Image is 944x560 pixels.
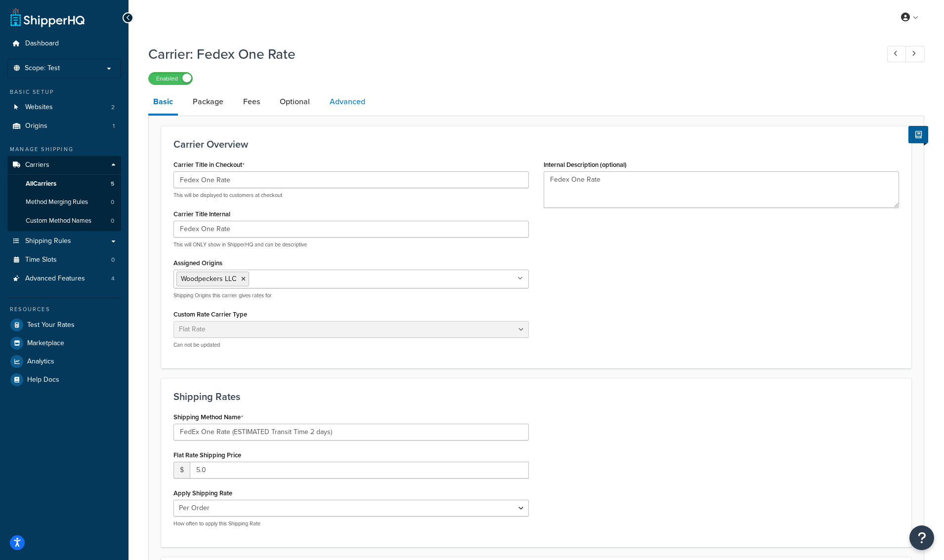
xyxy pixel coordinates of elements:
a: Package [188,90,228,114]
span: Dashboard [25,40,59,48]
span: Advanced Features [25,275,85,283]
span: Method Merging Rules [26,198,88,206]
a: Optional [275,90,315,114]
span: Woodpeckers LLC [181,274,236,284]
div: Manage Shipping [7,145,121,154]
span: Origins [25,122,47,130]
div: Resources [7,305,121,314]
a: Dashboard [7,35,121,53]
a: Method Merging Rules0 [7,193,121,211]
p: Can not be updated [173,341,529,349]
div: Basic Setup [7,88,121,96]
span: Scope: Test [25,64,60,73]
a: Previous Record [887,46,906,62]
h1: Carrier: Fedex One Rate [148,44,869,64]
a: Marketplace [7,334,121,352]
li: Advanced Features [7,270,121,288]
label: Flat Rate Shipping Price [173,451,241,459]
a: Custom Method Names0 [7,212,121,230]
p: This will ONLY show in ShipperHQ and can be descriptive [173,241,529,248]
span: 5 [111,180,114,188]
button: Open Resource Center [909,525,934,550]
span: Time Slots [25,256,57,264]
label: Assigned Origins [173,259,222,267]
a: Advanced Features4 [7,270,121,288]
a: Time Slots0 [7,251,121,269]
a: Analytics [7,353,121,370]
button: Show Help Docs [908,126,928,143]
a: Shipping Rules [7,232,121,250]
span: 4 [111,275,115,283]
textarea: Fedex One Rate [544,171,899,208]
h3: Carrier Overview [173,139,899,150]
span: 0 [111,217,114,225]
p: This will be displayed to customers at checkout [173,192,529,199]
span: 0 [111,198,114,206]
label: Custom Rate Carrier Type [173,311,247,318]
span: Shipping Rules [25,237,71,245]
a: AllCarriers5 [7,175,121,193]
li: Time Slots [7,251,121,269]
a: Test Your Rates [7,316,121,334]
span: 2 [111,103,115,112]
span: Marketplace [27,339,64,348]
a: Basic [148,90,178,116]
span: All Carriers [26,180,56,188]
span: Help Docs [27,376,59,384]
li: Method Merging Rules [7,193,121,211]
li: Websites [7,98,121,117]
label: Apply Shipping Rate [173,489,232,497]
a: Websites2 [7,98,121,117]
span: Carriers [25,161,49,169]
span: Websites [25,103,53,112]
li: Origins [7,117,121,135]
span: Test Your Rates [27,321,75,329]
span: 1 [113,122,115,130]
a: Fees [238,90,265,114]
a: Help Docs [7,371,121,389]
label: Carrier Title in Checkout [173,161,245,169]
a: Carriers [7,156,121,174]
a: Next Record [905,46,925,62]
span: $ [173,462,190,479]
label: Carrier Title Internal [173,210,230,218]
span: Analytics [27,358,54,366]
p: How often to apply this Shipping Rate [173,520,529,527]
label: Internal Description (optional) [544,161,627,168]
li: Custom Method Names [7,212,121,230]
span: 0 [111,256,115,264]
p: Shipping Origins this carrier gives rates for [173,292,529,299]
span: Custom Method Names [26,217,91,225]
a: Origins1 [7,117,121,135]
label: Shipping Method Name [173,413,243,421]
li: Carriers [7,156,121,231]
a: Advanced [325,90,370,114]
h3: Shipping Rates [173,391,899,402]
label: Enabled [149,73,192,84]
